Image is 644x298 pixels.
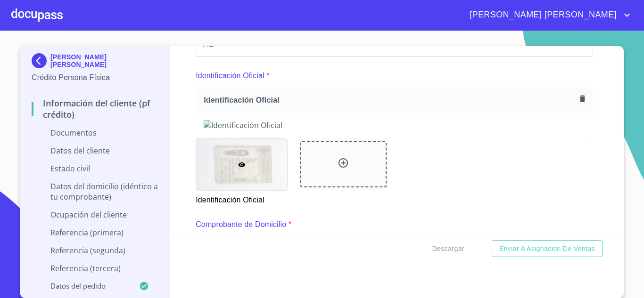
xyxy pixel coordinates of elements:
[32,245,158,256] p: Referencia (segunda)
[492,240,603,258] button: Enviar a Asignación de Ventas
[32,128,158,138] p: Documentos
[32,263,158,274] p: Referencia (tercera)
[204,120,585,130] img: Identificación Oficial
[204,95,576,105] span: Identificación Oficial
[499,243,595,255] span: Enviar a Asignación de Ventas
[32,163,158,174] p: Estado Civil
[50,53,158,68] p: [PERSON_NAME] [PERSON_NAME]
[32,53,50,68] img: Docupass spot blue
[32,227,158,238] p: Referencia (primera)
[32,281,139,290] p: Datos del pedido
[429,240,468,258] button: Descargar
[32,181,158,202] p: Datos del domicilio (idéntico a tu comprobante)
[462,8,633,23] button: account of current user
[196,70,264,81] p: Identificación Oficial
[32,97,158,120] p: Información del cliente (PF crédito)
[196,191,287,206] p: Identificación Oficial
[196,219,286,230] p: Comprobante de Domicilio
[432,243,464,255] span: Descargar
[32,53,158,72] div: [PERSON_NAME] [PERSON_NAME]
[32,145,158,156] p: Datos del cliente
[32,72,158,83] p: Crédito Persona Física
[32,209,158,220] p: Ocupación del Cliente
[462,8,621,23] span: [PERSON_NAME] [PERSON_NAME]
